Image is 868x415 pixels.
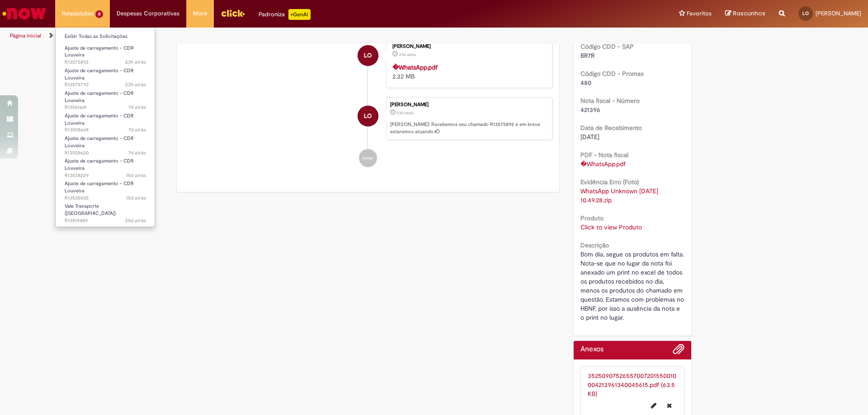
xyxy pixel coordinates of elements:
[10,32,41,39] a: Página inicial
[65,112,134,126] span: Ajuste de carregamento - CDR Louveira
[733,9,765,18] span: Rascunhos
[65,45,134,59] span: Ajuste de carregamento - CDR Louveira
[95,10,103,18] span: 8
[392,44,543,49] div: [PERSON_NAME]
[65,217,146,224] span: R13519489
[358,45,378,66] div: Lucas Moises Ferreira Martins De Oliveira
[364,105,372,127] span: LO
[390,121,547,135] p: [PERSON_NAME]! Recebemos seu chamado R13575892 e em breve estaremos atuando.
[580,160,626,168] a: Download de �WhatsApp.pdf
[125,59,146,65] time: 29/09/2025 10:52:50
[580,124,642,132] b: Data de Recebimento
[128,126,146,133] span: 7d atrás
[364,45,372,66] span: LO
[56,111,155,131] a: Aberto R13558668 : Ajuste de carregamento - CDR Louveira
[56,201,155,221] a: Aberto R13519489 : Vale Transporte (VT)
[390,102,547,107] div: [PERSON_NAME]
[580,97,640,105] b: Nota fiscal - Número
[65,135,134,149] span: Ajuste de carregamento - CDR Louveira
[392,63,438,71] a: �WhatsApp.pdf
[221,6,245,20] img: click_logo_yellow_360x200.png
[65,195,146,202] span: R13535035
[184,97,552,140] li: Lucas Moises Ferreira Martins De Oliveira
[580,42,634,51] b: Código CDD - SAP
[725,9,765,18] a: Rascunhos
[65,59,146,66] span: R13575892
[56,89,155,108] a: Aberto R13561641 : Ajuste de carregamento - CDR Louveira
[65,90,134,104] span: Ajuste de carregamento - CDR Louveira
[580,151,628,159] b: PDF - Nota fiscal
[646,398,662,413] button: Editar nome de arquivo 35250907526557007201550010004213961340045615.pdf
[397,110,414,116] span: 23h atrás
[65,172,146,179] span: R13538229
[65,149,146,157] span: R13558620
[65,180,134,194] span: Ajuste de carregamento - CDR Louveira
[56,32,155,42] a: Exibir Todas as Solicitações
[65,67,134,81] span: Ajuste de carregamento - CDR Louveira
[1,5,47,23] img: ServiceNow
[580,178,639,186] b: Evidência Erro (Foto)
[399,52,416,57] time: 29/09/2025 10:49:05
[580,241,609,249] b: Descrição
[661,398,677,413] button: Excluir 35250907526557007201550010004213961340045615.pdf
[193,9,207,18] span: More
[288,9,311,20] p: +GenAi
[580,70,644,78] b: Código CDD - Promax
[126,195,146,201] span: 15d atrás
[56,134,155,153] a: Aberto R13558620 : Ajuste de carregamento - CDR Louveira
[580,106,600,114] span: 421396
[65,104,146,111] span: R13561641
[580,214,604,222] b: Produto
[397,110,414,116] time: 29/09/2025 10:52:48
[673,343,684,359] button: Adicionar anexos
[358,106,378,126] div: Lucas Moises Ferreira Martins De Oliveira
[259,9,311,20] div: Padroniza
[128,104,146,111] span: 7d atrás
[125,81,146,88] span: 23h atrás
[125,217,146,224] span: 20d atrás
[65,126,146,134] span: R13558668
[126,195,146,201] time: 15/09/2025 11:12:06
[56,43,155,63] a: Aberto R13575892 : Ajuste de carregamento - CDR Louveira
[580,51,594,60] span: BR7R
[588,372,676,398] a: 35250907526557007201550010004213961340045615.pdf (63.5 KB)
[56,156,155,176] a: Aberto R13538229 : Ajuste de carregamento - CDR Louveira
[802,10,809,16] span: LO
[580,345,604,354] h2: Anexos
[399,52,416,57] span: 23h atrás
[128,126,146,133] time: 23/09/2025 11:41:44
[56,66,155,85] a: Aberto R13575793 : Ajuste de carregamento - CDR Louveira
[65,203,116,217] span: Vale Transporte ([GEOGRAPHIC_DATA])
[7,28,572,44] ul: Trilhas de página
[580,223,642,231] a: Click to view Produto
[65,81,146,89] span: R13575793
[580,250,686,322] span: Bom dia, segue os produtos em falta. Nota-se que no lugar da nota foi anexado um print no excel d...
[125,59,146,65] span: 23h atrás
[125,217,146,224] time: 11/09/2025 08:38:37
[62,9,94,18] span: Requisições
[816,9,861,17] span: [PERSON_NAME]
[128,149,146,156] span: 7d atrás
[56,179,155,198] a: Aberto R13535035 : Ajuste de carregamento - CDR Louveira
[687,9,712,18] span: Favoritos
[55,27,155,227] ul: Requisições
[580,187,660,204] a: Download de WhatsApp Unknown 2025-09-29 at 10.49.28.zip
[65,158,134,172] span: Ajuste de carregamento - CDR Louveira
[580,79,591,87] span: 480
[126,172,146,179] span: 15d atrás
[128,149,146,156] time: 23/09/2025 11:34:12
[580,133,599,141] span: [DATE]
[392,63,543,81] div: 2.32 MB
[117,9,179,18] span: Despesas Corporativas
